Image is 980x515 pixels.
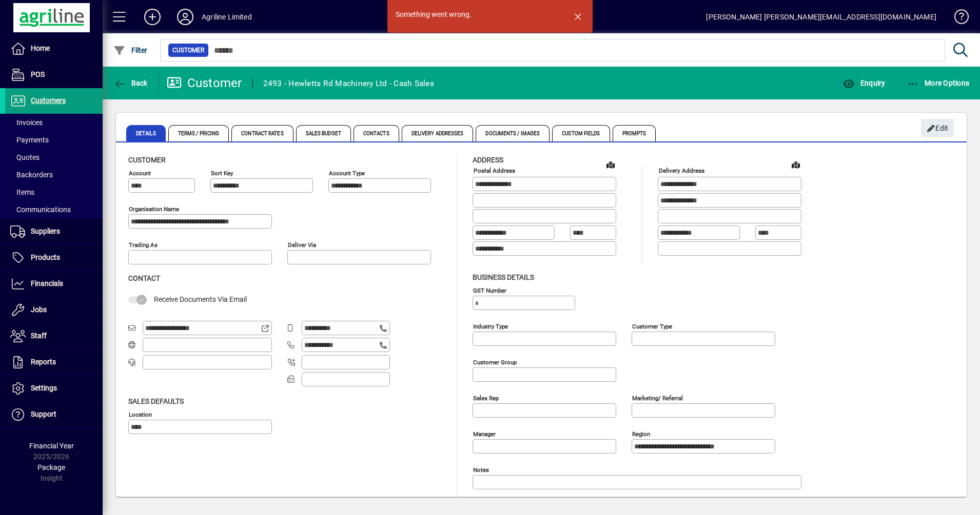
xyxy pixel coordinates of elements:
a: Products [5,245,103,271]
mat-label: Region [632,430,650,437]
mat-label: Location [129,410,152,418]
a: Quotes [5,149,103,166]
a: Settings [5,376,103,401]
button: More Options [905,74,972,92]
span: Reports [31,358,56,366]
span: Financial Year [29,442,74,450]
span: Products [31,253,60,261]
span: Filter [113,46,148,54]
a: POS [5,62,103,88]
mat-label: GST Number [473,286,506,294]
span: Quotes [10,153,40,161]
span: Support [31,410,56,418]
span: Details [126,125,166,141]
a: Support [5,402,103,427]
span: Items [10,188,34,196]
a: Reports [5,349,103,375]
span: Jobs [31,305,47,314]
span: Edit [927,120,949,137]
div: 2493 - Hewletts Rd Machinery Ltd - Cash Sales [263,75,434,92]
span: Home [31,44,50,52]
span: POS [31,70,45,78]
span: Customer [128,156,166,164]
span: Documents / Images [476,125,550,141]
span: Invoices [10,118,43,127]
mat-label: Marketing/ Referral [632,394,683,401]
a: Invoices [5,114,103,131]
a: Payments [5,131,103,149]
mat-label: Notes [473,466,489,473]
div: Agriline Limited [202,9,252,25]
button: Add [136,8,169,26]
span: Sales defaults [128,397,184,405]
span: Receive Documents Via Email [154,295,247,303]
span: Package [37,463,65,471]
span: Backorders [10,171,53,179]
mat-label: Industry type [473,322,508,329]
span: Contacts [354,125,399,141]
span: Suppliers [31,227,60,235]
a: View on map [602,156,619,173]
mat-label: Manager [473,430,496,437]
span: Settings [31,384,57,392]
span: Contract Rates [231,125,293,141]
span: Enquiry [842,79,885,87]
mat-label: Account Type [329,170,365,177]
span: Business details [473,273,534,281]
button: Profile [169,8,202,26]
span: Custom Fields [552,125,610,141]
div: [PERSON_NAME] [PERSON_NAME][EMAIL_ADDRESS][DOMAIN_NAME] [706,9,936,25]
span: Communications [10,205,71,214]
span: Prompts [613,125,656,141]
mat-label: Account [129,170,151,177]
span: Payments [10,136,49,144]
span: Terms / Pricing [168,125,229,141]
a: Backorders [5,166,103,183]
a: Knowledge Base [947,2,967,35]
span: More Options [907,79,970,87]
span: Address [473,156,503,164]
mat-label: Deliver via [288,241,316,249]
a: Items [5,183,103,201]
mat-label: Sort key [211,170,233,177]
mat-label: Organisation name [129,205,179,213]
span: Customers [31,96,66,105]
span: Back [113,79,148,87]
a: View on map [788,156,804,173]
div: Customer [167,75,242,91]
mat-label: Sales rep [473,394,499,401]
span: Sales Budget [296,125,351,141]
span: Financials [31,279,63,287]
a: Communications [5,201,103,218]
span: Staff [31,332,47,340]
mat-label: Trading as [129,241,158,249]
button: Filter [111,41,150,59]
a: Financials [5,271,103,297]
a: Jobs [5,297,103,323]
app-page-header-button: Back [103,74,159,92]
button: Edit [921,119,954,137]
a: Staff [5,323,103,349]
mat-label: Customer type [632,322,672,329]
button: Back [111,74,150,92]
button: Enquiry [840,74,888,92]
a: Home [5,36,103,61]
a: Suppliers [5,219,103,244]
mat-label: Customer group [473,358,517,365]
span: Customer [172,45,204,55]
span: Delivery Addresses [402,125,474,141]
span: Contact [128,274,160,282]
